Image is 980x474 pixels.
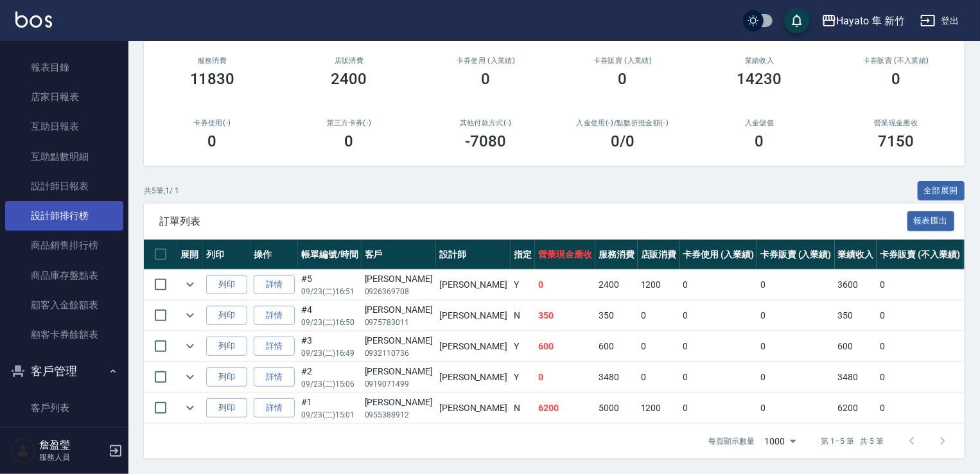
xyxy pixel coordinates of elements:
button: 列印 [206,398,247,418]
h3: 14230 [737,70,782,88]
button: 列印 [206,275,247,295]
td: 1200 [638,270,680,300]
p: 0932110736 [365,347,433,359]
img: Logo [15,12,52,28]
td: 0 [877,301,963,331]
td: 6200 [535,393,595,423]
td: 0 [877,270,963,300]
h3: 2400 [331,70,367,88]
a: 詳情 [254,306,295,326]
td: 600 [535,331,595,362]
button: expand row [180,306,200,325]
p: 0975783011 [365,317,433,328]
td: 0 [638,331,680,362]
button: 列印 [206,367,247,387]
td: 1200 [638,393,680,423]
h3: 服務消費 [159,57,265,65]
div: [PERSON_NAME] [365,365,433,378]
td: 0 [757,331,835,362]
p: 09/23 (二) 16:49 [301,347,358,359]
h2: 入金儲值 [706,119,812,127]
a: 詳情 [254,337,295,356]
p: 0955388912 [365,409,433,421]
h2: 卡券販賣 (不入業績) [843,57,949,65]
button: 客戶管理 [5,355,123,388]
td: N [511,393,535,423]
h2: 第三方卡券(-) [296,119,402,127]
p: 第 1–5 筆 共 5 筆 [821,435,884,447]
button: 全部展開 [918,181,965,201]
td: 0 [680,393,758,423]
td: 0 [757,393,835,423]
a: 互助點數明細 [5,142,123,171]
td: 600 [835,331,877,362]
h3: -7080 [466,132,507,150]
td: 0 [877,331,963,362]
h3: 0 /0 [611,132,634,150]
button: expand row [180,367,200,387]
td: 350 [595,301,638,331]
a: 報表匯出 [907,215,955,227]
button: 列印 [206,337,247,356]
a: 客戶列表 [5,393,123,423]
td: 0 [638,362,680,392]
td: Y [511,362,535,392]
h3: 0 [208,132,217,150]
a: 詳情 [254,275,295,295]
button: Hayato 隼 新竹 [816,8,910,34]
button: 報表匯出 [907,211,955,231]
h5: 詹盈瑩 [39,439,105,452]
th: 展開 [177,240,203,270]
td: #4 [298,301,362,331]
h2: 卡券販賣 (入業績) [570,57,676,65]
p: 服務人員 [39,452,105,463]
h3: 0 [482,70,491,88]
h3: 7150 [879,132,914,150]
td: 0 [535,362,595,392]
a: 顧客入金餘額表 [5,290,123,320]
p: 09/23 (二) 15:01 [301,409,358,421]
th: 帳單編號/時間 [298,240,362,270]
div: 1000 [760,424,801,459]
p: 09/23 (二) 16:50 [301,317,358,328]
th: 店販消費 [638,240,680,270]
td: 0 [680,362,758,392]
a: 詳情 [254,398,295,418]
td: 0 [638,301,680,331]
td: Y [511,331,535,362]
a: 卡券管理 [5,423,123,452]
td: #2 [298,362,362,392]
p: 每頁顯示數量 [708,435,755,447]
td: 3480 [595,362,638,392]
div: [PERSON_NAME] [365,303,433,317]
h2: 營業現金應收 [843,119,949,127]
th: 操作 [250,240,298,270]
h2: 業績收入 [706,57,812,65]
a: 互助日報表 [5,112,123,141]
td: 0 [680,331,758,362]
h3: 11830 [190,70,235,88]
button: 列印 [206,306,247,326]
td: 0 [877,362,963,392]
td: 0 [757,301,835,331]
td: 350 [835,301,877,331]
th: 服務消費 [595,240,638,270]
h2: 入金使用(-) /點數折抵金額(-) [570,119,676,127]
p: 共 5 筆, 1 / 1 [144,185,179,197]
td: 600 [595,331,638,362]
th: 營業現金應收 [535,240,595,270]
td: 5000 [595,393,638,423]
td: N [511,301,535,331]
div: [PERSON_NAME] [365,396,433,409]
td: 0 [535,270,595,300]
div: Hayato 隼 新竹 [837,13,905,29]
td: 0 [757,362,835,392]
td: 2400 [595,270,638,300]
h2: 其他付款方式(-) [433,119,539,127]
h3: 0 [755,132,764,150]
th: 卡券販賣 (入業績) [757,240,835,270]
a: 報表目錄 [5,53,123,82]
td: [PERSON_NAME] [436,393,511,423]
td: 0 [757,270,835,300]
td: #5 [298,270,362,300]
